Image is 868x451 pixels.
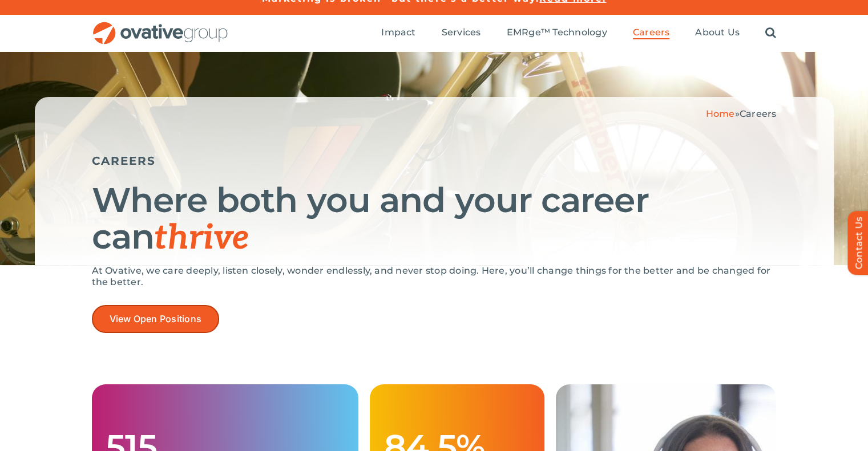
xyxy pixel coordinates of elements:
span: View Open Positions [110,314,202,324]
a: Home [706,108,735,119]
span: EMRge™ Technology [507,27,607,38]
a: OG_Full_horizontal_RGB [92,21,229,31]
span: » [706,108,777,119]
span: Careers [740,108,777,119]
a: Search [765,27,776,39]
nav: Menu [381,15,776,51]
h1: Where both you and your career can [92,182,777,257]
a: View Open Positions [92,305,220,333]
span: Careers [633,27,670,38]
h5: CAREERS [92,154,777,168]
span: About Us [695,27,740,38]
span: Services [442,27,481,38]
p: At Ovative, we care deeply, listen closely, wonder endlessly, and never stop doing. Here, you’ll ... [92,265,777,288]
a: Services [442,27,481,39]
a: About Us [695,27,740,39]
a: Impact [381,27,415,39]
span: Impact [381,27,415,38]
a: EMRge™ Technology [507,27,607,39]
span: thrive [154,218,249,259]
a: Careers [633,27,670,39]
